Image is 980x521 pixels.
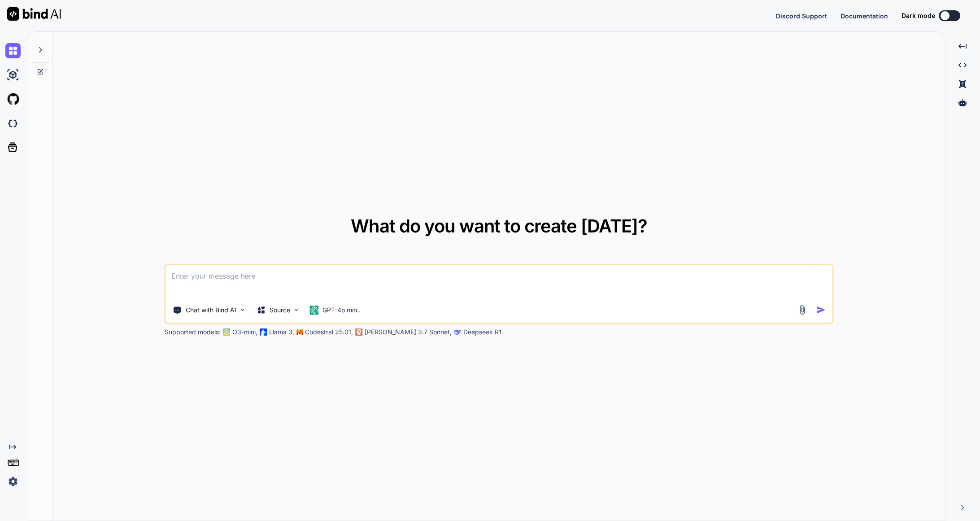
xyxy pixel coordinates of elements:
[902,11,935,20] span: Dark mode
[297,329,303,335] img: Mistral-AI
[269,328,294,337] p: Llama 3,
[239,306,247,314] img: Pick Tools
[365,328,452,337] p: [PERSON_NAME] 3.7 Sonnet,
[186,306,236,315] p: Chat with Bind AI
[165,328,221,337] p: Supported models:
[454,328,462,336] img: claude
[223,328,231,336] img: GPT-4
[5,67,21,83] img: ai-studio
[322,306,361,315] p: GPT-4o min..
[356,328,363,336] img: claude
[5,43,21,58] img: chat
[463,328,501,337] p: Deepseek R1
[7,7,61,21] img: Bind AI
[797,305,807,315] img: attachment
[310,306,319,315] img: GPT-4o mini
[270,306,290,315] p: Source
[351,215,647,237] span: What do you want to create [DATE]?
[5,116,21,131] img: darkCloudIdeIcon
[841,12,888,20] span: Documentation
[5,92,21,107] img: githubLight
[841,11,888,21] button: Documentation
[305,328,353,337] p: Codestral 25.01,
[293,306,301,314] img: Pick Models
[232,328,257,337] p: O3-mini,
[776,11,827,21] button: Discord Support
[776,12,827,20] span: Discord Support
[5,474,21,489] img: settings
[260,328,267,336] img: Llama2
[816,305,826,315] img: icon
